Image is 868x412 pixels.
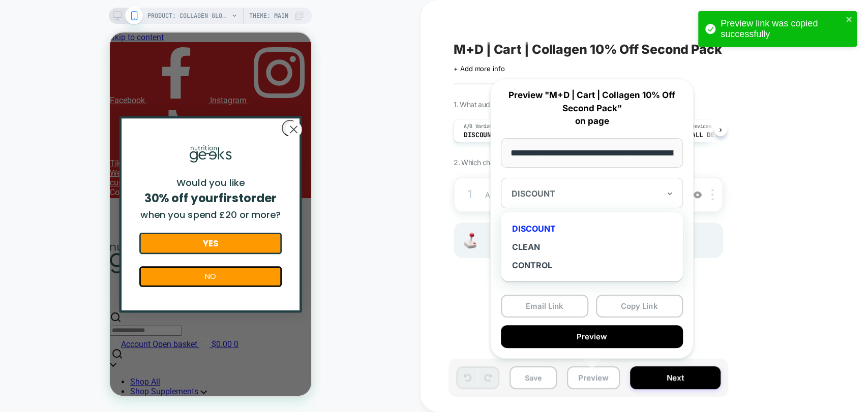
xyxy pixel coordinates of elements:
[454,100,613,109] span: 1. What audience and where will the experience run?
[464,123,501,130] span: A/B Variation
[711,189,713,200] img: close
[506,238,678,256] div: CLEAN
[460,233,480,248] img: Joystick
[77,105,124,138] img: b13cf905-4b1c-41bd-8397-cf34267f0ce4.png
[465,184,475,205] div: 1
[35,157,167,173] span: 30% off your order
[249,8,288,24] span: Theme: MAIN
[454,65,504,73] span: + Add more info
[510,366,557,389] button: Save
[454,42,722,57] span: M+D | Cart | Collagen 10% Off Second Pack
[721,18,843,40] div: Preview link was copied successfully
[501,89,683,128] p: Preview "M+D | Cart | Collagen 10% Off Second Pack" on page
[172,87,188,104] button: Close dialog
[567,366,620,389] button: Preview
[454,158,586,167] span: 2. Which changes the experience contains?
[67,143,135,156] span: Would you like
[464,132,495,139] span: DISCOUNT
[506,219,678,238] div: DISCOUNT
[147,8,229,24] span: PRODUCT: Collagen Glow Up Powder
[506,256,678,274] div: CONTROL
[29,200,172,221] button: YES
[692,123,711,130] span: Devices
[692,132,734,139] span: ALL DEVICES
[109,157,134,173] span: first
[596,295,683,318] button: Copy Link
[501,325,683,348] button: Preview
[630,366,721,389] button: Next
[29,234,172,255] button: NO
[31,175,170,188] span: when you spend £20 or more?
[846,15,853,25] button: close
[501,295,588,318] button: Email Link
